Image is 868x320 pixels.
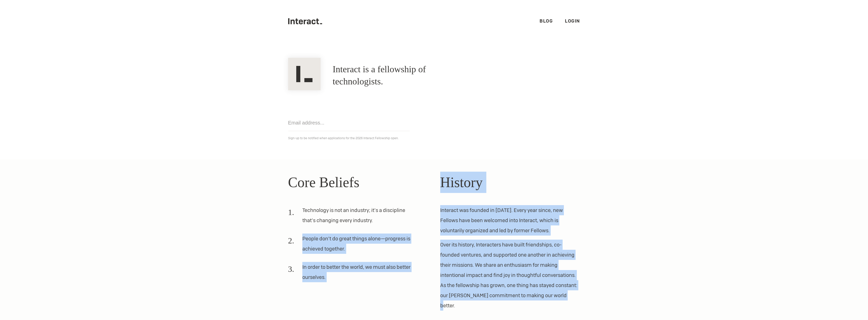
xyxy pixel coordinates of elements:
li: Technology is not an industry; it’s a discipline that’s changing every industry. [288,205,416,229]
p: Interact was founded in [DATE]. Every year since, new Fellows have been welcomed into Interact, w... [440,205,580,236]
li: In order to better the world, we must also better ourselves. [288,262,416,286]
img: Interact Logo [288,58,321,90]
a: Blog [540,18,553,24]
h1: Interact is a fellowship of technologists. [333,63,470,88]
input: Email address... [288,115,410,131]
p: Sign-up to be notified when applications for the 2026 Interact Fellowship open. [288,135,580,141]
li: People don’t do great things alone—progress is achieved together. [288,234,416,258]
a: Login [565,18,580,24]
h2: Core Beliefs [288,172,428,193]
p: Over its history, Interacters have built friendships, co-founded ventures, and supported one anot... [440,240,580,311]
h2: History [440,172,580,193]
